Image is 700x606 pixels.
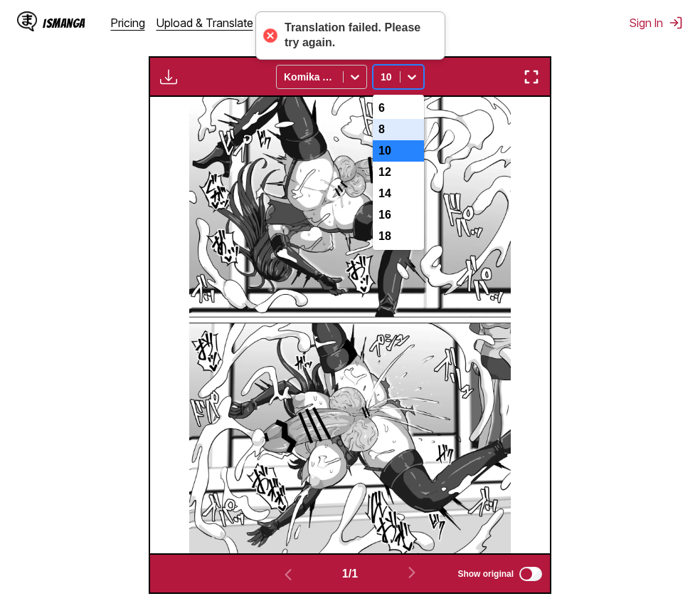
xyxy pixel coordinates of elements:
div: 8 [373,119,424,140]
input: Show original [519,567,542,581]
img: Enter fullscreen [523,68,540,85]
div: 12 [373,162,424,183]
button: Sign In [630,16,683,30]
span: 1 / 1 [342,568,358,580]
img: IsManga Logo [17,11,37,31]
div: 6 [373,98,424,119]
img: Sign out [669,16,683,30]
div: 14 [373,183,424,204]
a: Pricing [111,16,145,30]
div: 10 [373,140,424,162]
img: Download translated images [160,68,177,85]
a: IsManga LogoIsManga [17,11,111,34]
div: 16 [373,204,424,226]
div: Translation failed. Please try again. [285,21,430,51]
a: Upload & Translate [157,16,253,30]
div: IsManga [43,16,85,30]
img: Manga Panel [189,97,511,553]
span: Show original [457,569,514,579]
div: 18 [373,226,424,247]
img: Next page [403,564,420,581]
img: Previous page [280,566,297,583]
